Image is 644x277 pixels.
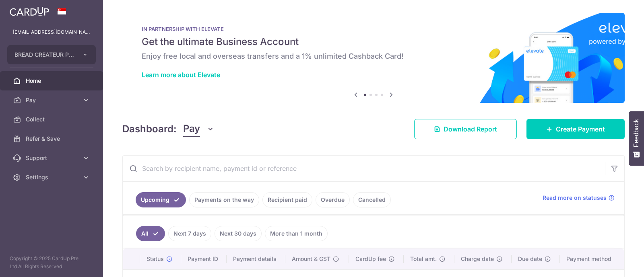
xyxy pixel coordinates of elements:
[560,248,624,269] th: Payment method
[189,192,259,207] a: Payments on the way
[122,122,177,136] h4: Dashboard:
[355,255,386,263] span: CardUp fee
[136,226,165,241] a: All
[26,135,79,143] span: Refer & Save
[181,248,227,269] th: Payment ID
[136,192,186,207] a: Upcoming
[444,124,497,134] span: Download Report
[26,77,79,85] span: Home
[122,13,625,103] img: Renovation banner
[518,255,542,263] span: Due date
[168,226,211,241] a: Next 7 days
[123,156,605,181] input: Search by recipient name, payment id or reference
[183,121,200,137] span: Pay
[26,96,79,104] span: Pay
[10,6,49,16] img: CardUp
[13,28,90,36] p: [EMAIL_ADDRESS][DOMAIN_NAME]
[215,226,262,241] a: Next 30 days
[183,121,214,137] button: Pay
[26,154,79,162] span: Support
[26,173,79,181] span: Settings
[26,115,79,123] span: Collect
[265,226,328,241] a: More than 1 month
[543,194,607,202] span: Read more on statuses
[142,35,605,48] h5: Get the ultimate Business Account
[526,119,625,139] a: Create Payment
[142,51,605,61] h6: Enjoy free local and overseas transfers and a 1% unlimited Cashback Card!
[14,51,74,59] span: BREAD CREATEUR PTE. LTD.
[227,248,286,269] th: Payment details
[629,111,644,166] button: Feedback - Show survey
[461,255,494,263] span: Charge date
[7,45,96,64] button: BREAD CREATEUR PTE. LTD.
[147,255,164,263] span: Status
[292,255,330,263] span: Amount & GST
[633,119,640,147] span: Feedback
[316,192,350,207] a: Overdue
[142,26,605,32] p: IN PARTNERSHIP WITH ELEVATE
[142,71,220,79] a: Learn more about Elevate
[414,119,517,139] a: Download Report
[556,124,605,134] span: Create Payment
[543,194,615,202] a: Read more on statuses
[353,192,391,207] a: Cancelled
[410,255,437,263] span: Total amt.
[262,192,312,207] a: Recipient paid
